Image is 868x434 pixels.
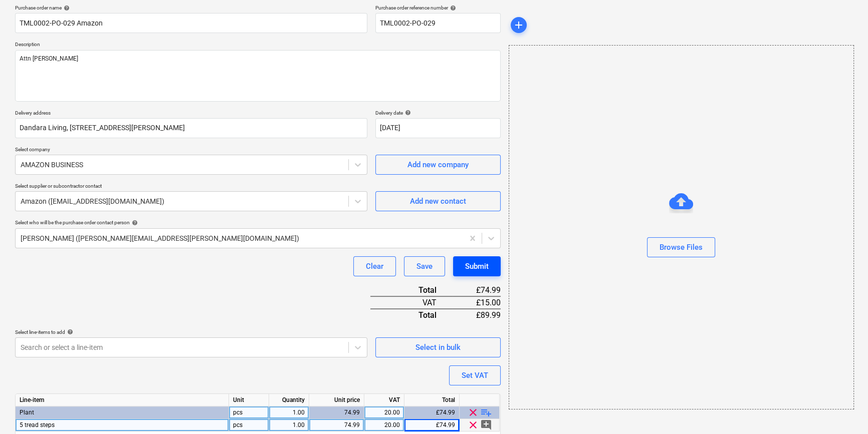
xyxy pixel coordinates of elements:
[375,118,501,138] input: Delivery date not specified
[448,5,456,11] span: help
[467,406,479,418] span: clear
[368,419,400,431] div: 20.00
[410,195,466,208] div: Add new contact
[404,256,445,276] button: Save
[15,146,367,155] p: Select company
[15,118,367,138] input: Delivery address
[453,284,501,296] div: £74.99
[375,5,501,11] div: Purchase order reference number
[313,419,360,431] div: 74.99
[370,296,453,309] div: VAT
[462,369,488,382] div: Set VAT
[453,309,501,321] div: £89.99
[309,394,364,406] div: Unit price
[453,256,501,276] button: Submit
[480,419,492,431] span: add_comment
[465,260,489,273] div: Submit
[370,309,453,321] div: Total
[15,110,367,118] p: Delivery address
[375,13,501,33] input: Reference number
[229,406,269,419] div: pcs
[453,296,501,309] div: £15.00
[449,365,501,385] button: Set VAT
[15,329,367,335] div: Select line-items to add
[20,409,34,416] span: Plant
[467,419,479,431] span: clear
[407,158,469,171] div: Add new company
[273,419,305,431] div: 1.00
[415,341,461,354] div: Select in bulk
[15,219,501,226] div: Select who will be the purchase order contact person
[15,50,501,102] textarea: Attn [PERSON_NAME]
[513,19,525,31] span: add
[15,41,501,50] p: Description
[370,284,453,296] div: Total
[269,394,309,406] div: Quantity
[375,191,501,211] button: Add new contact
[229,394,269,406] div: Unit
[404,406,460,419] div: £74.99
[20,421,55,428] span: 5 tread steps
[65,329,73,335] span: help
[368,406,400,419] div: 20.00
[647,237,715,257] button: Browse Files
[660,241,703,254] div: Browse Files
[403,110,411,116] span: help
[416,260,432,273] div: Save
[366,260,383,273] div: Clear
[364,394,404,406] div: VAT
[375,110,501,116] div: Delivery date
[480,406,492,418] span: playlist_add
[15,5,367,11] div: Purchase order name
[818,386,868,434] iframe: Chat Widget
[404,394,460,406] div: Total
[273,406,305,419] div: 1.00
[15,13,367,33] input: Document name
[353,256,396,276] button: Clear
[313,406,360,419] div: 74.99
[375,337,501,357] button: Select in bulk
[130,220,138,226] span: help
[62,5,70,11] span: help
[404,419,460,431] div: £74.99
[15,183,367,191] p: Select supplier or subcontractor contact
[375,155,501,175] button: Add new company
[16,394,229,406] div: Line-item
[509,45,854,409] div: Browse Files
[229,419,269,431] div: pcs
